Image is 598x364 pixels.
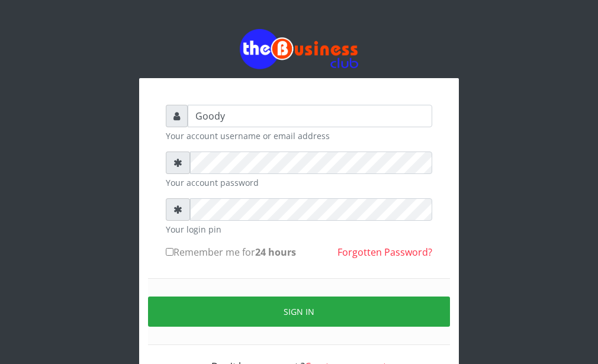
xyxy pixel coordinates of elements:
input: Remember me for24 hours [166,248,173,256]
a: Forgotten Password? [337,246,432,259]
small: Your login pin [166,223,432,236]
label: Remember me for [166,245,296,259]
small: Your account username or email address [166,130,432,142]
button: Sign in [148,297,450,327]
input: Username or email address [188,105,432,127]
small: Your account password [166,176,432,189]
b: 24 hours [255,246,296,259]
